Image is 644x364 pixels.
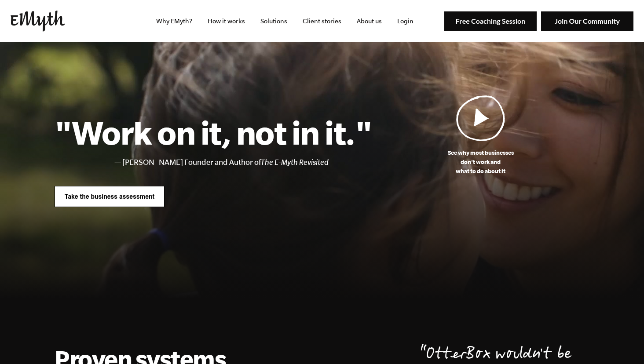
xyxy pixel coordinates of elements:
a: See why most businessesdon't work andwhat to do about it [372,95,589,176]
i: The E-Myth Revisited [261,158,329,167]
img: Play Video [456,95,505,141]
img: Take the business assessment [55,186,165,207]
li: [PERSON_NAME] Founder and Author of [122,156,372,169]
img: EMyth [11,11,65,32]
img: Free Coaching Session [444,11,537,31]
h1: "Work on it, not in it." [55,113,372,152]
img: Join Our Community [541,11,633,31]
p: See why most businesses don't work and what to do about it [372,148,589,176]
